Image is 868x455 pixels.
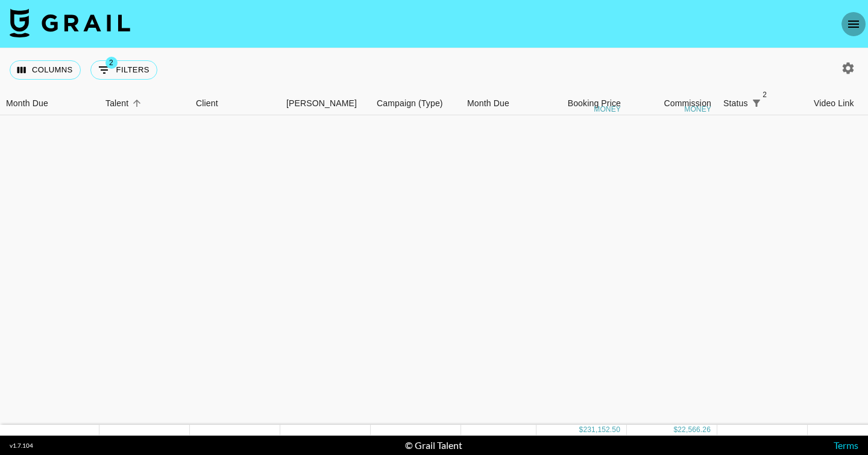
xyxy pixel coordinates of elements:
[765,95,782,112] button: Sort
[673,425,678,435] div: $
[377,92,443,115] div: Campaign (Type)
[834,439,858,451] a: Terms
[371,92,461,115] div: Campaign (Type)
[678,425,711,435] div: 22,566.26
[759,89,771,101] span: 2
[6,92,48,115] div: Month Due
[723,92,748,115] div: Status
[128,95,145,112] button: Sort
[583,425,620,435] div: 231,152.50
[748,95,765,112] div: 2 active filters
[10,60,81,80] button: Select columns
[684,106,711,113] div: money
[814,92,854,115] div: Video Link
[286,92,357,115] div: [PERSON_NAME]
[10,442,33,450] div: v 1.7.104
[280,92,371,115] div: Booker
[405,439,462,451] div: © Grail Talent
[841,12,866,36] button: open drawer
[568,92,621,115] div: Booking Price
[10,8,130,37] img: Grail Talent
[196,92,218,115] div: Client
[105,57,118,69] span: 2
[664,92,711,115] div: Commission
[717,92,808,115] div: Status
[105,92,128,115] div: Talent
[99,92,190,115] div: Talent
[748,95,765,112] button: Show filters
[594,106,621,113] div: money
[90,60,157,80] button: Show filters
[579,425,583,435] div: $
[190,92,280,115] div: Client
[461,92,536,115] div: Month Due
[467,92,509,115] div: Month Due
